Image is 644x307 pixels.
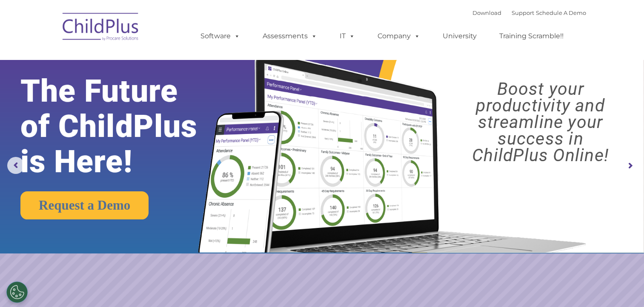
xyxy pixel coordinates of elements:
a: University [434,28,485,45]
a: Request a Demo [20,191,149,219]
a: IT [331,28,364,45]
img: ChildPlus by Procare Solutions [58,7,143,49]
a: Download [472,9,501,16]
a: Company [369,28,429,45]
a: Support [512,9,534,16]
button: Cookies Settings [6,281,28,303]
rs-layer: Boost your productivity and streamline your success in ChildPlus Online! [445,81,636,164]
span: Last name [118,56,144,63]
rs-layer: The Future of ChildPlus is Here! [20,74,226,179]
a: Training Scramble!! [491,28,572,45]
a: Schedule A Demo [536,9,586,16]
a: Assessments [254,28,326,45]
span: Phone number [118,91,155,97]
a: Software [192,28,249,45]
font: | [472,9,586,16]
